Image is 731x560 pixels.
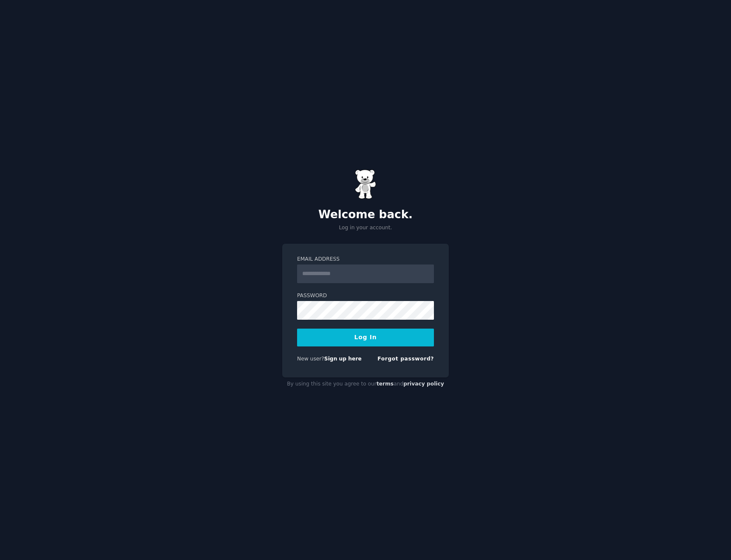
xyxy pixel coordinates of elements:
h2: Welcome back. [282,208,449,222]
div: By using this site you agree to our and [282,377,449,391]
a: privacy policy [403,381,444,387]
button: Log In [297,329,434,346]
span: New user? [297,356,324,362]
a: terms [377,381,394,387]
p: Log in your account. [282,224,449,232]
img: Gummy Bear [355,169,376,199]
label: Password [297,292,434,300]
a: Forgot password? [377,356,434,362]
a: Sign up here [324,356,362,362]
label: Email Address [297,256,434,263]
